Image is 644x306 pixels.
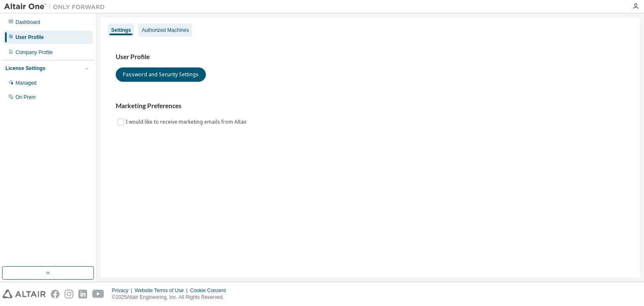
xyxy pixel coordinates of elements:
div: On Prem [16,94,36,101]
button: Password and Security Settings [116,67,206,82]
div: Authorized Machines [142,27,189,34]
div: Website Terms of Use [135,287,190,294]
img: altair_logo.svg [3,290,46,298]
img: facebook.svg [51,290,60,298]
p: © 2025 Altair Engineering, Inc. All Rights Reserved. [112,294,231,301]
img: Altair One [4,3,109,11]
h3: Marketing Preferences [116,102,625,110]
label: I would like to receive marketing emails from Altair [126,117,249,127]
div: Privacy [112,287,135,294]
img: instagram.svg [65,290,73,298]
img: linkedin.svg [78,290,87,298]
div: Company Profile [16,49,53,56]
div: User Profile [16,34,44,41]
h3: User Profile [116,53,625,61]
div: License Settings [5,65,45,72]
div: Cookie Consent [190,287,231,294]
div: Managed [16,80,36,86]
div: Dashboard [16,19,40,26]
img: youtube.svg [92,290,104,298]
div: Settings [111,27,131,34]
